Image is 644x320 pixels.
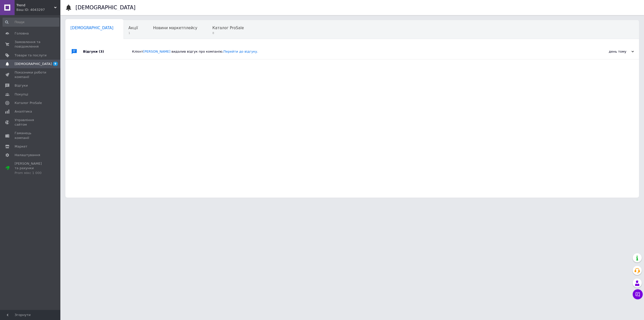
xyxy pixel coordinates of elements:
span: 1 [129,31,138,35]
span: Каталог ProSale [15,101,42,105]
div: Відгуки [83,44,132,59]
h1: [DEMOGRAPHIC_DATA] [75,5,136,11]
span: Каталог ProSale [212,26,244,30]
span: [PERSON_NAME] та рахунки [15,161,47,175]
span: Показники роботи компанії [15,70,47,79]
div: день тому [584,49,634,54]
span: Управління сайтом [15,118,47,127]
span: Покупці [15,92,28,97]
span: [DEMOGRAPHIC_DATA] [15,62,52,66]
input: Пошук [3,18,59,27]
span: Товари та послуги [15,53,47,58]
span: видалив відгук про компанію. [172,50,258,53]
span: Замовлення та повідомлення [15,40,47,49]
span: Налаштування [15,153,40,157]
span: (3) [99,50,104,53]
span: [DEMOGRAPHIC_DATA] [70,26,113,30]
span: Trend [16,3,54,8]
span: 9 [53,62,58,66]
span: Новини маркетплейсу [153,26,197,30]
span: Відгуки [15,83,28,88]
span: Маркет [15,144,27,149]
a: [PERSON_NAME] [143,50,170,53]
span: Клієнт [132,50,258,53]
span: Акції [129,26,138,30]
span: Головна [15,31,29,36]
div: Ваш ID: 4043297 [16,8,60,12]
span: 8 [212,31,244,35]
button: Чат з покупцем [633,289,643,299]
span: Гаманець компанії [15,131,47,140]
a: Перейти до відгуку. [223,50,258,53]
span: Аналітика [15,109,32,114]
div: Prom мікс 1 000 [15,171,47,175]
